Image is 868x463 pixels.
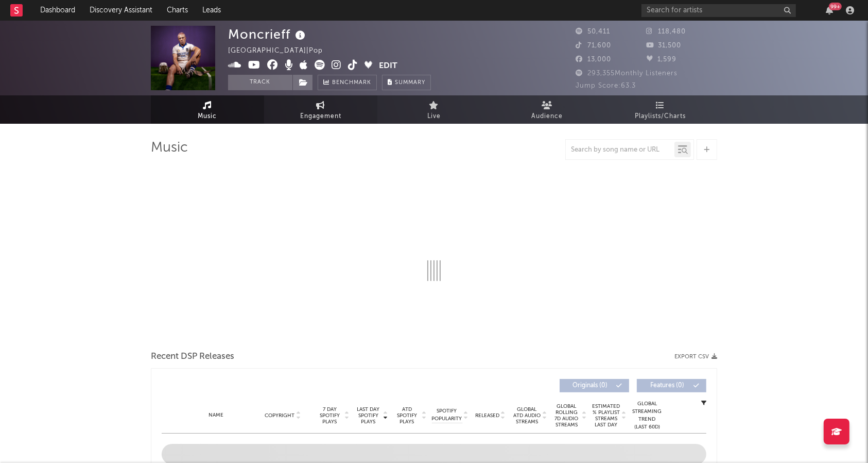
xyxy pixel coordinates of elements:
[604,95,717,124] a: Playlists/Charts
[151,351,234,363] span: Recent DSP Releases
[576,70,678,77] span: 293,355 Monthly Listeners
[332,77,371,89] span: Benchmark
[491,95,604,124] a: Audience
[674,354,717,360] button: Export CSV
[566,383,614,389] span: Originals ( 0 )
[576,82,636,89] span: Jump Score: 63.3
[576,28,610,35] span: 50,411
[576,56,611,63] span: 13,000
[637,379,706,392] button: Features(0)
[228,75,292,90] button: Track
[829,3,842,10] div: 99 +
[395,80,425,86] span: Summary
[576,42,611,49] span: 71,600
[182,411,250,419] div: Name
[644,383,691,389] span: Features ( 0 )
[198,110,217,123] span: Music
[560,379,629,392] button: Originals(0)
[826,6,833,14] button: 99+
[427,110,441,123] span: Live
[377,95,491,124] a: Live
[513,406,541,425] span: Global ATD Audio Streams
[647,42,682,49] span: 31,500
[318,75,377,90] a: Benchmark
[432,407,462,423] span: Spotify Popularity
[316,406,343,425] span: 7 Day Spotify Plays
[532,110,563,123] span: Audience
[647,56,677,63] span: 1,599
[566,146,674,154] input: Search by song name or URL
[228,45,335,57] div: [GEOGRAPHIC_DATA] | Pop
[379,60,397,73] button: Edit
[264,95,377,124] a: Engagement
[592,403,620,428] span: Estimated % Playlist Streams Last Day
[151,95,264,124] a: Music
[552,403,581,428] span: Global Rolling 7D Audio Streams
[382,75,431,90] button: Summary
[393,406,421,425] span: ATD Spotify Plays
[647,28,686,35] span: 118,480
[300,110,341,123] span: Engagement
[228,26,308,43] div: Moncrieff
[632,400,663,431] div: Global Streaming Trend (Last 60D)
[475,412,499,419] span: Released
[641,4,796,17] input: Search for artists
[265,412,294,419] span: Copyright
[355,406,382,425] span: Last Day Spotify Plays
[635,110,686,123] span: Playlists/Charts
